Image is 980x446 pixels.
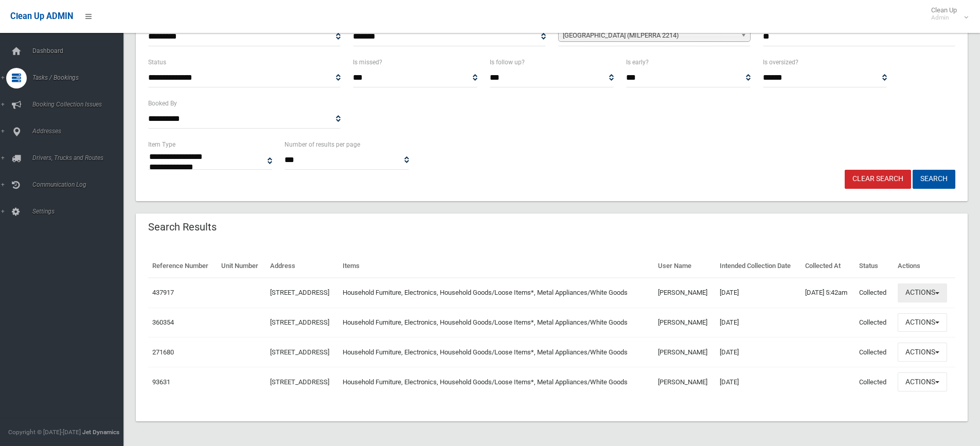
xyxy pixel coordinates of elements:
[898,343,947,362] button: Actions
[29,47,131,55] span: Dashboard
[801,278,855,308] td: [DATE] 5:42am
[353,57,382,68] label: Is missed?
[855,255,893,278] th: Status
[926,6,967,22] span: Clean Up
[845,170,911,189] a: Clear Search
[763,57,798,68] label: Is oversized?
[716,278,801,308] td: [DATE]
[29,101,131,108] span: Booking Collection Issues
[270,378,329,386] a: [STREET_ADDRESS]
[270,289,329,296] a: [STREET_ADDRESS]
[716,337,801,367] td: [DATE]
[626,57,649,68] label: Is early?
[338,255,654,278] th: Items
[270,348,329,356] a: [STREET_ADDRESS]
[152,289,174,296] a: 437917
[29,74,131,81] span: Tasks / Bookings
[338,278,654,308] td: Household Furniture, Electronics, Household Goods/Loose Items*, Metal Appliances/White Goods
[152,378,170,386] a: 93631
[148,57,166,68] label: Status
[801,255,855,278] th: Collected At
[855,308,893,337] td: Collected
[654,308,716,337] td: [PERSON_NAME]
[855,337,893,367] td: Collected
[29,181,131,188] span: Communication Log
[338,308,654,337] td: Household Furniture, Electronics, Household Goods/Loose Items*, Metal Appliances/White Goods
[148,255,217,278] th: Reference Number
[654,278,716,308] td: [PERSON_NAME]
[716,308,801,337] td: [DATE]
[270,318,329,326] a: [STREET_ADDRESS]
[29,208,131,215] span: Settings
[654,337,716,367] td: [PERSON_NAME]
[894,255,956,278] th: Actions
[490,57,525,68] label: Is follow up?
[266,255,338,278] th: Address
[152,348,174,356] a: 271680
[148,98,177,109] label: Booked By
[913,170,955,189] button: Search
[10,11,73,21] span: Clean Up ADMIN
[654,367,716,397] td: [PERSON_NAME]
[148,139,175,150] label: Item Type
[855,367,893,397] td: Collected
[654,255,716,278] th: User Name
[898,283,947,302] button: Actions
[136,217,229,237] header: Search Results
[716,255,801,278] th: Intended Collection Date
[152,318,174,326] a: 360354
[338,367,654,397] td: Household Furniture, Electronics, Household Goods/Loose Items*, Metal Appliances/White Goods
[898,313,947,332] button: Actions
[931,14,957,22] small: Admin
[563,29,737,42] span: [GEOGRAPHIC_DATA] (MILPERRA 2214)
[338,337,654,367] td: Household Furniture, Electronics, Household Goods/Loose Items*, Metal Appliances/White Goods
[898,372,947,391] button: Actions
[217,255,266,278] th: Unit Number
[29,154,131,162] span: Drivers, Trucks and Routes
[284,139,360,150] label: Number of results per page
[855,278,893,308] td: Collected
[82,429,119,436] strong: Jet Dynamics
[8,429,81,436] span: Copyright © [DATE]-[DATE]
[716,367,801,397] td: [DATE]
[29,128,131,135] span: Addresses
